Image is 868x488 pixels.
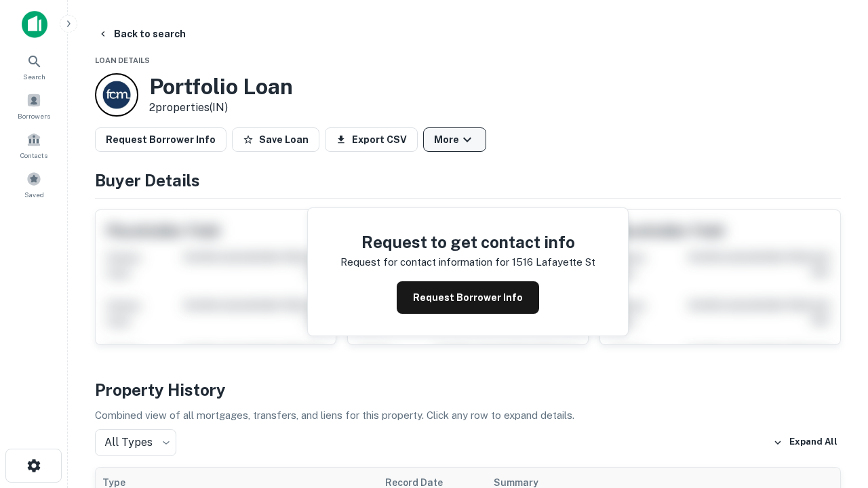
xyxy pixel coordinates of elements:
img: capitalize-icon.png [22,11,47,38]
a: Saved [4,166,64,203]
button: Request Borrower Info [397,281,539,314]
button: Export CSV [325,127,418,152]
button: Expand All [770,432,841,453]
h4: Property History [95,378,841,402]
iframe: Chat Widget [800,380,868,445]
span: Saved [24,189,44,200]
button: More [423,127,486,152]
a: Borrowers [4,87,64,124]
p: Request for contact information for [340,254,509,270]
button: Back to search [92,22,191,46]
p: 1516 lafayette st [512,254,595,270]
span: Borrowers [18,110,50,121]
h3: Portfolio Loan [149,74,293,100]
p: 2 properties (IN) [149,100,293,116]
button: Save Loan [232,127,319,152]
a: Contacts [4,127,64,163]
span: Loan Details [95,56,150,64]
span: Contacts [20,150,47,161]
div: All Types [95,429,176,456]
p: Combined view of all mortgages, transfers, and liens for this property. Click any row to expand d... [95,407,841,424]
h4: Buyer Details [95,168,841,192]
a: Search [4,48,64,85]
h4: Request to get contact info [340,230,595,254]
button: Request Borrower Info [95,127,226,152]
span: Search [23,71,45,82]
